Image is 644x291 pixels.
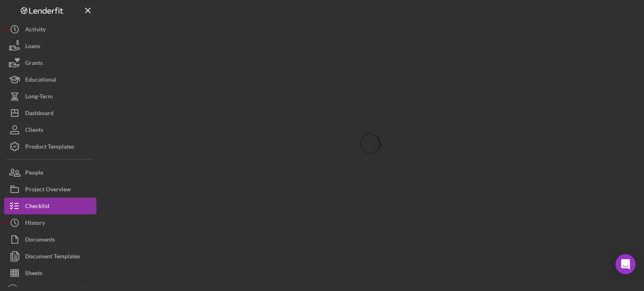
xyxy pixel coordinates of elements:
[25,198,49,216] div: Checklist
[4,138,96,155] button: Product Templates
[4,88,96,105] button: Long-Term
[25,248,80,267] div: Document Templates
[25,71,56,90] div: Educational
[25,105,54,124] div: Dashboard
[4,121,96,138] button: Clients
[25,88,53,107] div: Long-Term
[25,121,43,140] div: Clients
[4,214,96,231] button: History
[25,21,46,40] div: Activity
[4,198,96,214] button: Checklist
[4,54,96,71] button: Grants
[4,71,96,88] button: Educational
[25,54,43,73] div: Grants
[25,164,43,183] div: People
[4,21,96,38] button: Activity
[25,231,55,250] div: Documents
[4,181,96,198] button: Project Overview
[4,248,96,265] button: Document Templates
[25,138,74,157] div: Product Templates
[4,265,96,281] button: Sheets
[25,181,71,200] div: Project Overview
[25,265,42,283] div: Sheets
[4,38,96,54] button: Loans
[4,105,96,121] button: Dashboard
[25,38,40,57] div: Loans
[25,214,45,233] div: History
[615,254,636,274] div: Open Intercom Messenger
[4,164,96,181] button: People
[4,231,96,248] button: Documents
